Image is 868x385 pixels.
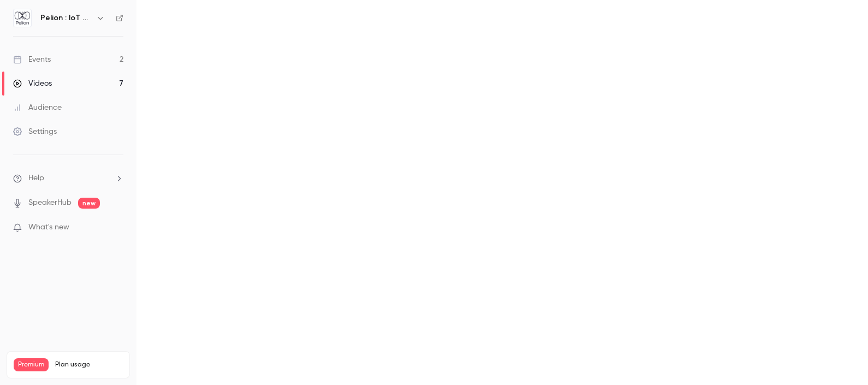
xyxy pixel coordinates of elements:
span: What's new [28,222,69,233]
span: Premium [14,358,49,371]
iframe: Noticeable Trigger [110,223,123,233]
span: Plan usage [55,360,123,369]
div: Videos [13,78,52,89]
div: Events [13,54,51,65]
div: Settings [13,126,57,137]
span: new [78,198,100,209]
div: Audience [13,102,62,113]
img: Pelion : IoT Connectivity Made Effortless [14,9,31,27]
a: SpeakerHub [28,197,72,209]
li: help-dropdown-opener [13,173,123,184]
span: Help [28,173,44,184]
h6: Pelion : IoT Connectivity Made Effortless [40,13,92,23]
